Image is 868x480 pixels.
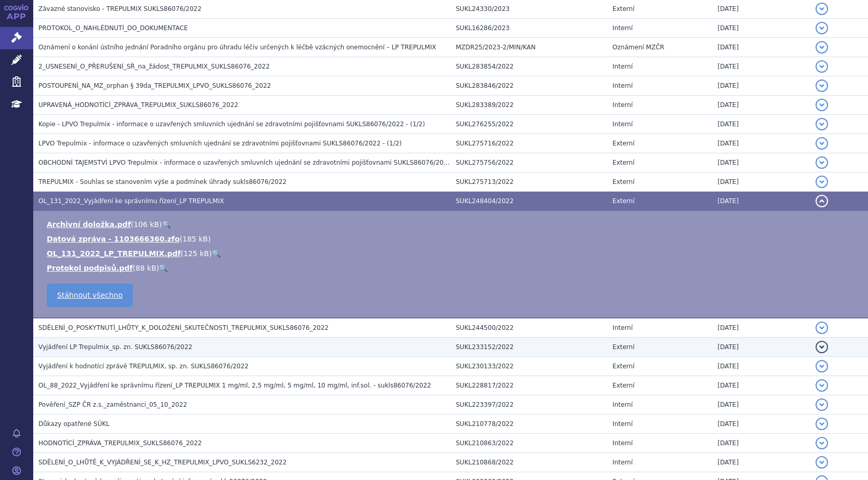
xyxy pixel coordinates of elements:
[451,172,607,192] td: SUKL275713/2022
[816,156,828,169] button: detail
[816,3,828,15] button: detail
[451,415,607,434] td: SUKL210778/2022
[451,153,607,172] td: SUKL275756/2022
[712,57,810,76] td: [DATE]
[816,176,828,188] button: detail
[47,263,858,273] li: ( )
[816,418,828,430] button: detail
[38,101,238,109] span: UPRAVENÁ_HODNOTÍCÍ_ZPRÁVA_TREPULMIX_SUKLS86076_2022
[38,439,202,447] span: HODNOTÍCÍ_ZPRÁVA_TREPULMIX_SUKLS86076_2022
[816,41,828,54] button: detail
[451,19,607,38] td: SUKL16286/2023
[712,76,810,96] td: [DATE]
[38,82,271,89] span: POSTOUPENÍ_NA_MZ_orphan § 39da_TREPULMIX_LPVO_SUKLS86076_2022
[613,121,633,128] span: Interní
[162,220,171,229] a: 🔍
[613,140,634,147] span: Externí
[712,153,810,172] td: [DATE]
[712,357,810,376] td: [DATE]
[135,264,156,272] span: 88 kB
[47,248,858,259] li: ( )
[47,219,858,230] li: ( )
[816,22,828,34] button: detail
[38,159,472,166] span: OBCHODNÍ TAJEMSTVÍ LPVO Trepulmix - informace o uzavřených smluvních ujednání se zdravotními poji...
[816,379,828,392] button: detail
[38,5,201,12] span: Závazné stanovisko - TREPULMIX SUKLS86076/2022
[613,24,633,32] span: Interní
[451,96,607,115] td: SUKL283389/2022
[451,318,607,338] td: SUKL244500/2022
[816,79,828,92] button: detail
[613,63,633,70] span: Interní
[613,343,634,351] span: Externí
[451,376,607,395] td: SUKL228817/2022
[712,115,810,134] td: [DATE]
[712,415,810,434] td: [DATE]
[451,338,607,357] td: SUKL233152/2022
[451,192,607,211] td: SUKL248404/2022
[38,140,402,147] span: LPVO Trepulmix - informace o uzavřených smluvních ujednání se zdravotními pojišťovnami SUKLS86076...
[47,284,133,307] a: Stáhnout všechno
[47,264,133,272] a: Protokol podpisů.pdf
[712,96,810,115] td: [DATE]
[712,38,810,57] td: [DATE]
[712,434,810,453] td: [DATE]
[816,137,828,150] button: detail
[38,401,187,408] span: Pověření_SZP ČR z.s._zaměstnanci_05_10_2022
[38,197,224,205] span: OL_131_2022_Vyjádření ke správnímu řízení_LP TREPULMIX
[47,249,181,258] a: OL_131_2022_LP_TREPULMIX.pdf
[38,382,431,389] span: OL_88_2022_Vyjádření ke správnímu řízení_LP TREPULMIX 1 mg/ml, 2,5 mg/ml, 5 mg/ml, 10 mg/ml, inf....
[38,178,287,185] span: TREPULMIX - Souhlas se stanovením výše a podmínek úhrady sukls86076/2022
[712,172,810,192] td: [DATE]
[712,134,810,153] td: [DATE]
[38,343,193,351] span: Vyjádření LP Trepulmix_sp. zn. SUKLS86076/2022
[451,57,607,76] td: SUKL283854/2022
[816,99,828,111] button: detail
[816,341,828,353] button: detail
[38,420,110,428] span: Důkazy opatřené SÚKL
[613,401,633,408] span: Interní
[38,363,249,370] span: Vyjádření k hodnotící zprávě TREPULMIX, sp. zn. SUKLS86076/2022
[451,357,607,376] td: SUKL230133/2022
[613,5,634,12] span: Externí
[451,38,607,57] td: MZDR25/2023-2/MIN/KAN
[712,19,810,38] td: [DATE]
[613,363,634,370] span: Externí
[613,82,633,89] span: Interní
[451,395,607,415] td: SUKL223397/2022
[613,382,634,389] span: Externí
[613,459,633,466] span: Interní
[38,459,287,466] span: SDĚLENÍ_O_LHŮTĚ_K_VYJÁDŘENÍ_SE_K_HZ_TREPULMIX_LPVO_SUKLS6232_2022
[712,318,810,338] td: [DATE]
[451,134,607,153] td: SUKL275716/2022
[212,249,221,258] a: 🔍
[613,44,664,51] span: Oznámení MZČR
[47,235,180,243] a: Datová zpráva - 1103666360.zfo
[613,197,634,205] span: Externí
[712,376,810,395] td: [DATE]
[816,360,828,372] button: detail
[816,322,828,334] button: detail
[613,439,633,447] span: Interní
[451,115,607,134] td: SUKL276255/2022
[816,398,828,411] button: detail
[451,76,607,96] td: SUKL283846/2022
[613,101,633,109] span: Interní
[712,338,810,357] td: [DATE]
[816,195,828,207] button: detail
[613,178,634,185] span: Externí
[712,192,810,211] td: [DATE]
[816,60,828,73] button: detail
[451,453,607,472] td: SUKL210868/2022
[133,220,159,229] span: 106 kB
[712,395,810,415] td: [DATE]
[451,434,607,453] td: SUKL210863/2022
[38,324,329,331] span: SDĚLENÍ_O_POSKYTNUTÍ_LHŮTY_K_DOLOŽENÍ_SKUTEČNOSTI_TREPULMIX_SUKLS86076_2022
[613,159,634,166] span: Externí
[183,235,208,243] span: 185 kB
[613,420,633,428] span: Interní
[613,324,633,331] span: Interní
[38,63,270,70] span: 2_USNESENÍ_O_PŘERUŠENÍ_SŘ_na_žádost_TREPULMIX_SUKLS86076_2022
[184,249,209,258] span: 125 kB
[38,121,425,128] span: Kopie - LPVO Trepulmix - informace o uzavřených smluvních ujednání se zdravotními pojišťovnami SU...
